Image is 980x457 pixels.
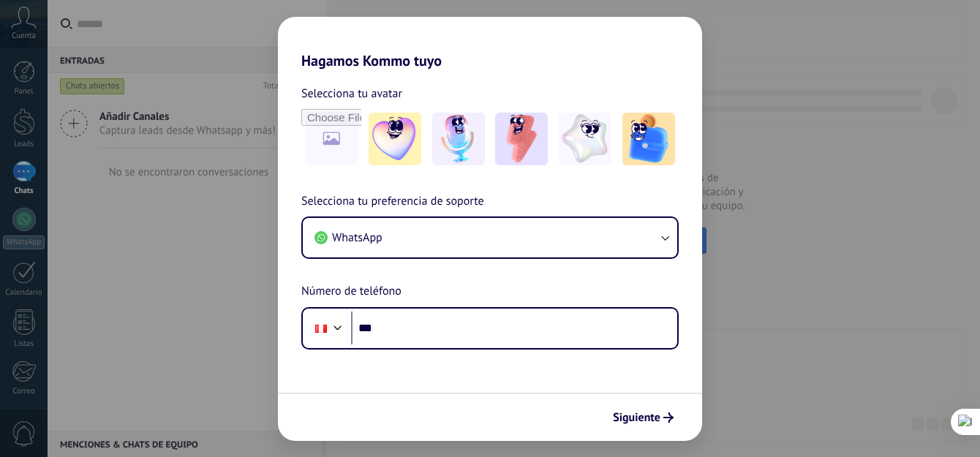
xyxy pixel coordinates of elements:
[278,17,702,69] h2: Hagamos Kommo tuyo
[301,192,484,211] span: Selecciona tu preferencia de soporte
[301,84,402,103] span: Selecciona tu avatar
[307,313,335,344] div: Peru: + 51
[622,113,675,165] img: -5.jpeg
[303,218,677,257] button: WhatsApp
[606,405,680,430] button: Siguiente
[369,113,421,165] img: -1.jpeg
[613,412,660,423] span: Siguiente
[332,230,382,245] span: WhatsApp
[432,113,485,165] img: -2.jpeg
[495,113,548,165] img: -3.jpeg
[559,113,611,165] img: -4.jpeg
[301,282,402,301] span: Número de teléfono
